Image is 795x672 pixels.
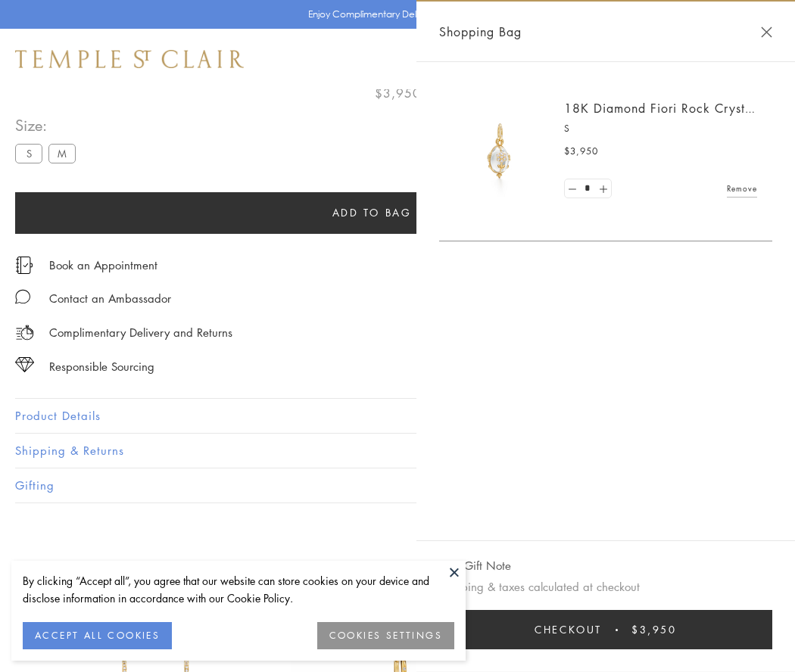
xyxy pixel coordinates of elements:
a: Set quantity to 2 [595,179,610,198]
div: Responsible Sourcing [49,357,154,376]
a: Set quantity to 0 [565,179,580,198]
button: ACCEPT ALL COOKIES [23,622,172,649]
img: P51889-E11FIORI [454,106,545,197]
h3: You May Also Like [38,557,757,581]
span: $3,950 [375,83,421,103]
span: $3,950 [564,144,598,159]
button: Checkout $3,950 [439,610,772,649]
img: Temple St. Clair [15,50,244,68]
img: icon_appointment.svg [15,257,33,274]
span: $3,950 [631,621,677,638]
p: Shipping & taxes calculated at checkout [439,577,772,596]
a: Book an Appointment [49,257,157,273]
span: Add to bag [332,204,412,221]
button: Add Gift Note [439,556,511,575]
a: Remove [727,180,757,197]
label: S [15,144,42,163]
div: By clicking “Accept all”, you agree that our website can store cookies on your device and disclos... [23,572,454,607]
span: Shopping Bag [439,22,522,42]
img: icon_sourcing.svg [15,357,34,372]
button: Product Details [15,399,780,433]
p: Complimentary Delivery and Returns [49,323,232,342]
button: Gifting [15,468,780,502]
span: Checkout [535,621,602,638]
span: Size: [15,113,82,138]
div: Contact an Ambassador [49,289,171,308]
button: COOKIES SETTINGS [317,622,454,649]
label: M [48,144,76,163]
img: MessageIcon-01_2.svg [15,289,30,304]
img: icon_delivery.svg [15,323,34,342]
button: Add to bag [15,192,728,234]
button: Shipping & Returns [15,434,780,468]
button: Close Shopping Bag [761,26,772,38]
p: Enjoy Complimentary Delivery & Returns [308,7,480,22]
p: S [564,121,757,136]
